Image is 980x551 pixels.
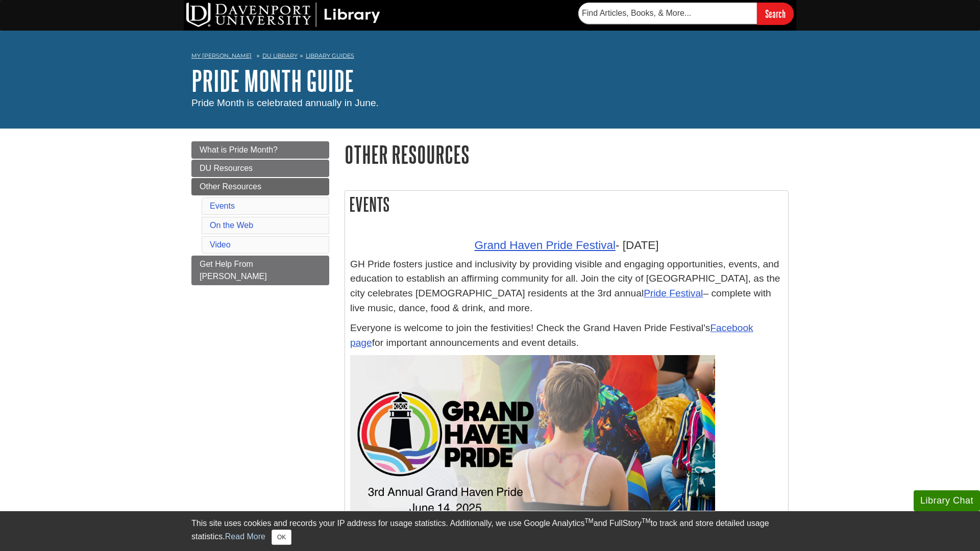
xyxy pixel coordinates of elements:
[757,3,794,24] input: Search
[200,145,278,154] span: What is Pride Month?
[578,3,794,24] form: Searches DU Library's articles, books, and more
[191,256,329,285] a: Get Help From [PERSON_NAME]
[345,191,788,218] h2: Events
[191,178,329,195] a: Other Resources
[272,530,291,545] button: Close
[200,260,267,281] span: Get Help From [PERSON_NAME]
[644,288,703,298] a: Pride Festival
[200,164,253,172] span: DU Resources
[584,517,593,524] sup: TM
[191,49,789,65] nav: breadcrumb
[191,517,789,545] div: This site uses cookies and records your IP address for usage statistics. Additionally, we use Goo...
[210,202,235,210] a: Events
[186,3,380,27] img: DU Library
[200,182,261,191] span: Other Resources
[914,490,980,511] button: Library Chat
[306,52,354,59] a: Library Guides
[191,97,379,108] span: Pride Month is celebrated annually in June.
[350,321,783,350] p: Everyone is welcome to join the festivities! Check the Grand Haven Pride Festival's for important...
[642,517,650,524] sup: TM
[191,160,329,177] a: DU Resources
[475,239,616,252] a: Grand Haven Pride Festival
[191,52,252,60] a: My [PERSON_NAME]
[191,65,354,96] a: Pride Month Guide
[191,141,329,159] a: What is Pride Month?
[210,240,231,249] a: Video
[350,257,783,316] p: GH Pride fosters justice and inclusivity by providing visible and engaging opportunities, events,...
[578,3,757,24] input: Find Articles, Books, & More...
[191,141,329,285] div: Guide Page Menu
[345,141,789,167] h1: Other Resources
[350,239,783,252] h4: - [DATE]
[225,532,265,541] a: Read More
[262,52,298,59] a: DU Library
[350,322,753,348] a: Facebook page
[210,221,253,230] a: On the Web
